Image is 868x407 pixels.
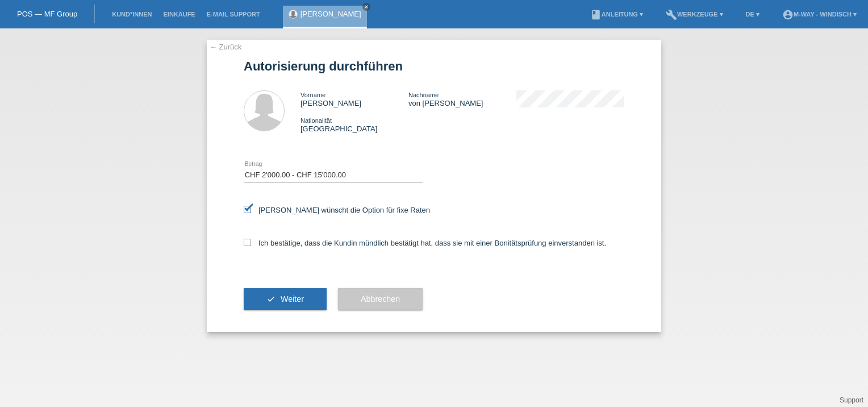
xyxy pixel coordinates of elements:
a: Kund*innen [106,11,157,18]
i: book [590,9,602,20]
a: bookAnleitung ▾ [585,11,649,18]
h1: Autorisierung durchführen [244,59,624,73]
i: build [666,9,677,20]
button: check Weiter [244,288,327,310]
a: DE ▾ [740,11,765,18]
span: Nationalität [301,117,332,124]
a: Support [840,396,863,404]
div: [GEOGRAPHIC_DATA] [301,116,408,133]
button: Abbrechen [338,288,423,310]
span: Nachname [408,92,439,98]
span: Weiter [281,294,304,304]
a: Einkäufe [157,11,201,18]
a: account_circlem-way - Windisch ▾ [777,11,862,18]
a: [PERSON_NAME] [301,10,361,18]
label: [PERSON_NAME] wünscht die Option für fixe Raten [244,206,430,214]
label: Ich bestätige, dass die Kundin mündlich bestätigt hat, dass sie mit einer Bonitätsprüfung einvers... [244,239,606,247]
i: account_circle [782,9,794,20]
div: [PERSON_NAME] [301,90,408,107]
span: Vorname [301,92,325,98]
a: E-Mail Support [201,11,266,18]
a: buildWerkzeuge ▾ [660,11,729,18]
div: von [PERSON_NAME] [408,90,516,107]
a: close [362,3,370,11]
i: close [364,4,369,10]
a: POS — MF Group [17,10,77,18]
i: check [266,294,276,304]
span: Abbrechen [361,294,400,304]
a: ← Zurück [210,43,241,51]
